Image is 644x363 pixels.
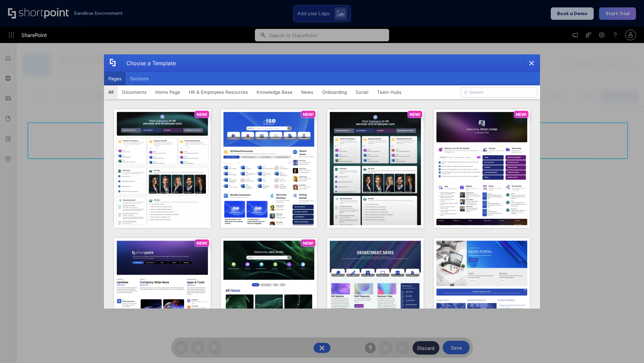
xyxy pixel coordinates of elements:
p: NEW! [410,112,420,117]
button: Pages [104,72,126,85]
button: Documents [118,85,151,99]
p: NEW! [197,241,207,246]
button: Social [351,85,373,99]
p: NEW! [516,112,527,117]
iframe: Chat Widget [610,331,644,363]
button: All [104,85,118,99]
button: Knowledge Base [252,85,297,99]
button: Onboarding [318,85,351,99]
p: NEW! [197,112,207,117]
button: Team Hubs [373,85,406,99]
p: NEW! [303,112,314,117]
button: Home Page [151,85,184,99]
button: HR & Employees Resources [184,85,252,99]
div: template selector [104,54,540,309]
button: Sections [126,72,153,85]
input: Search [461,87,537,97]
p: NEW! [303,241,314,246]
div: Choose a Template [121,55,176,72]
button: News [297,85,318,99]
